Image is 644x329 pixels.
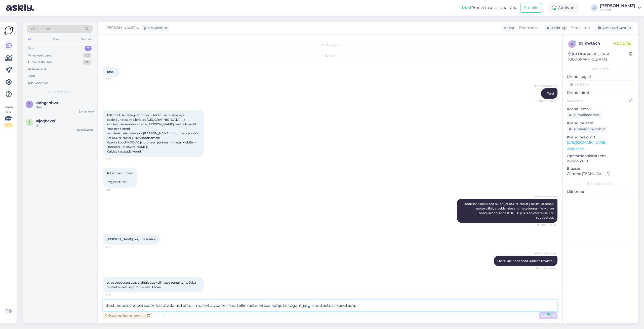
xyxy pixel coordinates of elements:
[103,53,557,58] div: [DATE]
[462,5,518,11] div: Proovi tasuta juba täna:
[4,26,14,35] img: Askly Logo
[567,135,634,140] p: Klienditeekond
[534,195,556,198] span: [PERSON_NAME]
[571,42,573,46] span: r
[545,25,566,31] div: Klienditugi
[567,80,634,88] input: Lisa tag
[520,3,542,13] button: Emailid
[48,89,71,94] span: Uued vestlused
[28,67,46,72] div: AI Assistent
[28,46,34,51] div: Uus
[567,166,634,171] p: Brauser
[567,106,634,112] p: Kliendi email
[36,123,94,128] div: 4
[28,81,48,86] div: Arhiveeritud
[612,41,632,46] span: Online
[567,112,602,118] div: Küsi meiliaadressi
[568,51,629,62] div: [GEOGRAPHIC_DATA], [GEOGRAPHIC_DATA]
[103,43,557,47] div: Vestlus algas
[29,121,30,124] span: j
[36,105,94,110] div: See
[107,113,200,153] span: Tallinna Lille La tegi hommikul tellimuse bussile aga pealelõunat saime kirja, et [GEOGRAPHIC_DAT...
[567,182,634,186] div: [PERSON_NAME]
[567,153,634,159] p: Operatsioonisüsteem
[567,140,606,145] a: [URL][DOMAIN_NAME]
[534,252,556,255] span: [PERSON_NAME]
[83,60,92,65] div: 98
[463,202,555,219] span: Koodi saab kasutada nii, et [PERSON_NAME] tellimust tehes, makse väljal, arveldamise andmete juur...
[567,98,628,103] input: Lisa nimi
[142,25,168,31] div: juhib vestlust
[571,25,586,31] span: Estonian
[28,102,31,106] span: a
[85,46,92,51] div: 2
[31,26,51,32] span: Otsi kliente
[567,90,634,95] p: Kliendi nimi
[579,40,612,46] div: # rlkwt6c4
[548,3,579,12] div: Aktiivne
[536,266,556,270] span: Nähtud ✓ 16:44
[36,119,57,123] span: #jeqhcve8
[537,223,556,227] span: Nähtud ✓ 16:41
[462,5,471,10] b: Uus!
[567,67,634,71] div: Kliendi info
[567,189,634,194] p: Märkmed
[4,105,13,128] div: Vaata siia
[105,293,124,296] span: 16:46
[595,25,633,32] div: Arhiveeri vestlus
[567,74,634,79] p: Kliendi tag'id
[36,101,60,105] span: #ahgcnbwu
[567,147,634,151] p: Vaata edasi ...
[105,188,124,192] span: 16:39
[537,99,556,103] span: Nähtud ✓ 16:38
[600,4,641,12] a: [PERSON_NAME]Mobifer
[107,70,114,74] span: Tere,
[591,4,598,11] div: LT
[107,171,134,184] span: Tellimuse number LTQP7VTLZG
[107,281,197,289] span: st, et soodustust saab ainult uue tellimuse puhul teha. Juba tehtud tellimuse puhul ei saa. Tänan
[107,237,156,241] span: [PERSON_NAME] on juba tehtud
[105,77,124,81] span: 16:37
[567,159,634,164] p: Windows 10
[547,92,554,95] span: Tere!
[567,171,634,176] p: Chrome [TECHNICAL_ID]
[77,128,94,132] div: [DATE] 20:05
[567,126,607,133] div: Küsi telefoninumbrit
[28,74,35,79] div: Kõik
[28,60,52,65] div: Tiimi vestlused
[83,53,92,58] div: 63
[52,36,61,43] div: Web
[519,25,534,31] span: Estonian
[28,53,53,58] div: Minu vestlused
[80,36,93,43] div: Socials
[79,110,94,113] div: [DATE] 9:09
[600,8,635,12] div: Mobifer
[600,4,635,8] div: [PERSON_NAME]
[567,121,634,126] p: Kliendi telefon
[4,123,13,128] div: 2 / 3
[502,25,514,31] div: Klient
[534,84,556,88] span: [PERSON_NAME]
[105,157,124,161] span: 16:39
[105,245,124,249] span: 16:44
[497,259,554,263] span: Saate kasutada seda uutel tellimustel.
[105,25,135,31] span: [PERSON_NAME]
[27,36,32,43] div: All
